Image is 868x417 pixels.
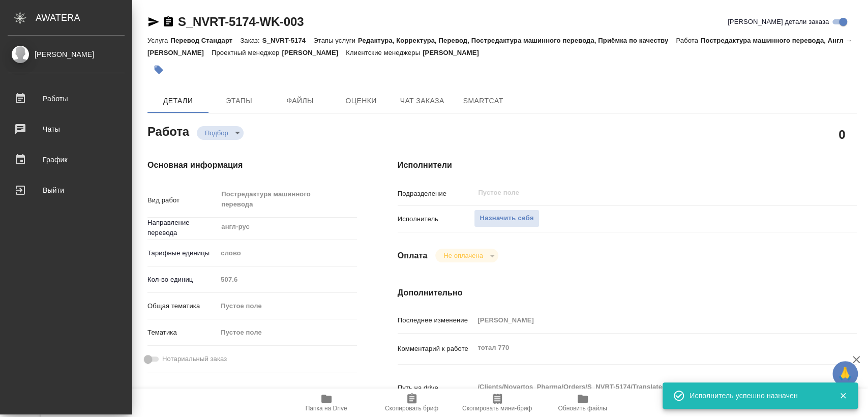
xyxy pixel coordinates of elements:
p: Направление перевода [147,218,217,238]
h4: Дополнительно [398,287,857,299]
span: Папка на Drive [306,405,347,412]
div: [PERSON_NAME] [8,49,125,60]
span: Файлы [276,95,324,107]
button: Скопировать ссылку [162,16,174,28]
span: Скопировать бриф [385,405,438,412]
button: Папка на Drive [284,389,369,417]
textarea: тотал 770 [474,339,818,356]
div: AWATERA [36,8,132,28]
div: Подбор [435,249,498,262]
h4: Основная информация [147,159,357,171]
p: Проектный менеджер [212,49,282,56]
p: Тарифные единицы [147,248,217,258]
p: Кол-во единиц [147,275,217,285]
p: Редактура, Корректура, Перевод, Постредактура машинного перевода, Приёмка по качеству [358,37,676,44]
button: Скопировать ссылку для ЯМессенджера [147,16,160,28]
button: Подбор [202,129,231,137]
button: Скопировать мини-бриф [455,389,540,417]
span: Назначить себя [480,213,533,224]
input: Пустое поле [217,272,356,287]
span: Скопировать мини-бриф [462,405,532,412]
p: Заказ: [240,37,262,44]
a: Чаты [3,116,130,142]
span: Детали [154,95,202,107]
span: 🙏 [836,363,854,384]
span: [PERSON_NAME] детали заказа [728,17,829,27]
button: 🙏 [832,361,858,386]
h2: 0 [839,126,845,143]
p: Подразделение [398,189,474,199]
h2: Работа [147,122,189,140]
a: График [3,147,130,172]
div: Пустое поле [217,297,356,315]
div: Выйти [8,183,125,198]
p: S_NVRT-5174 [262,37,313,44]
div: слово [217,245,356,262]
a: S_NVRT-5174-WK-003 [178,15,304,28]
a: Работы [3,86,130,111]
button: Обновить файлы [540,389,625,417]
p: Путь на drive [398,383,474,393]
div: Исполнитель успешно назначен [690,391,824,401]
p: Тематика [147,327,217,338]
textarea: /Clients/Novartos_Pharma/Orders/S_NVRT-5174/Translated/S_NVRT-5174-WK-003 [474,378,818,396]
span: SmartCat [459,95,507,107]
button: Не оплачена [440,251,486,260]
button: Скопировать бриф [369,389,455,417]
div: Чаты [8,122,125,137]
div: Пустое поле [221,327,344,338]
p: Общая тематика [147,301,217,311]
span: Этапы [215,95,263,107]
p: Услуга [147,37,170,44]
p: Работа [676,37,701,44]
p: Вид работ [147,195,217,205]
span: Оценки [337,95,385,107]
p: [PERSON_NAME] [423,49,487,56]
p: Этапы услуги [313,37,358,44]
input: Пустое поле [477,187,794,199]
button: Закрыть [832,391,853,400]
p: Клиентские менеджеры [346,49,423,56]
div: Пустое поле [217,324,356,341]
p: [PERSON_NAME] [282,49,346,56]
p: Исполнитель [398,214,474,224]
div: Работы [8,91,125,106]
span: Нотариальный заказ [162,354,227,364]
button: Добавить тэг [147,58,170,81]
div: Пустое поле [221,301,344,311]
div: Подбор [197,126,244,140]
span: Обновить файлы [558,405,607,412]
input: Пустое поле [474,313,818,327]
p: Последнее изменение [398,315,474,325]
div: График [8,152,125,167]
p: Комментарий к работе [398,344,474,354]
button: Назначить себя [474,210,539,227]
h4: Оплата [398,250,428,262]
span: Чат заказа [398,95,446,107]
h4: Исполнители [398,159,857,171]
a: Выйти [3,177,130,203]
p: Перевод Стандарт [170,37,240,44]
